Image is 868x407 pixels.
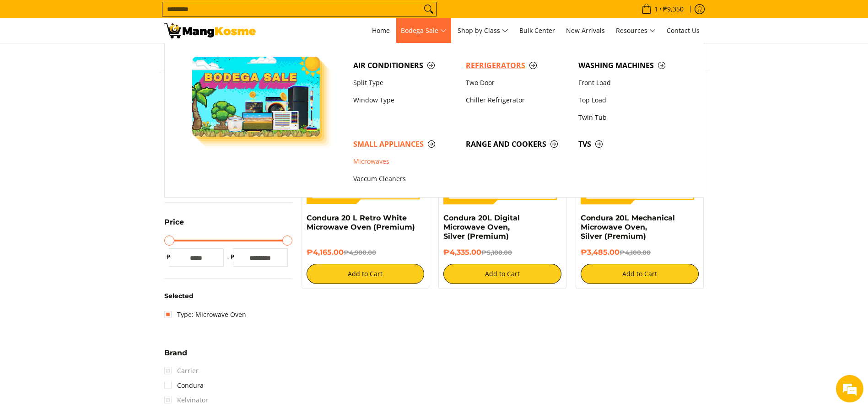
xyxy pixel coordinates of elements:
[653,6,659,12] span: 1
[349,135,461,153] a: Small Appliances
[307,248,425,257] h6: ₱4,165.00
[574,91,686,109] a: Top Load
[581,214,675,241] a: Condura 20L Mechanical Microwave Oven, Silver (Premium)
[164,364,199,378] span: Carrier
[353,139,457,150] span: Small Appliances
[574,57,686,74] a: Washing Machines
[466,139,569,150] span: Range and Cookers
[396,18,451,43] a: Bodega Sale
[164,252,173,262] span: ₱
[574,109,686,126] a: Twin Tub
[443,264,561,284] button: Add to Cart
[461,91,574,109] a: Chiller Refrigerator
[574,74,686,91] a: Front Load
[611,18,660,43] a: Resources
[461,135,574,153] a: Range and Cookers
[307,264,425,284] button: Add to Cart
[401,25,447,37] span: Bodega Sale
[164,349,187,357] span: Brand
[164,219,184,233] summary: Open
[349,57,461,74] a: Air Conditioners
[53,115,126,208] span: We're online!
[164,378,204,393] a: Condura
[616,25,656,37] span: Resources
[461,74,574,91] a: Two Door
[228,252,237,262] span: ₱
[578,139,682,150] span: TVs
[367,18,394,43] a: Home
[48,51,154,63] div: Chat with us now
[349,74,461,91] a: Split Type
[349,171,461,188] a: Vaccum Cleaners
[639,4,686,14] span: •
[265,18,704,43] nav: Main Menu
[443,248,561,257] h6: ₱4,335.00
[150,5,172,27] div: Minimize live chat window
[519,26,555,35] span: Bulk Center
[372,26,390,35] span: Home
[164,292,292,300] h6: Selected
[164,307,246,322] a: Type: Microwave Oven
[574,135,686,153] a: TVs
[566,26,605,35] span: New Arrivals
[667,26,700,35] span: Contact Us
[5,250,174,282] textarea: Type your message and hit 'Enter'
[581,264,699,284] button: Add to Cart
[443,214,520,241] a: Condura 20L Digital Microwave Oven, Silver (Premium)
[344,249,376,256] del: ₱4,900.00
[353,60,457,71] span: Air Conditioners
[458,25,508,37] span: Shop by Class
[578,60,682,71] span: Washing Machines
[349,91,461,109] a: Window Type
[515,18,560,43] a: Bulk Center
[662,6,685,12] span: ₱9,350
[307,214,415,231] a: Condura 20 L Retro White Microwave Oven (Premium)
[421,2,436,16] button: Search
[561,18,609,43] a: New Arrivals
[620,249,651,256] del: ₱4,100.00
[164,23,256,38] img: Small Appliances l Mang Kosme: Home Appliances Warehouse Sale Microwave Oven
[349,153,461,171] a: Microwaves
[466,60,569,71] span: Refrigerators
[461,57,574,74] a: Refrigerators
[581,248,699,257] h6: ₱3,485.00
[453,18,513,43] a: Shop by Class
[164,219,184,226] span: Price
[481,249,512,256] del: ₱5,100.00
[164,349,187,364] summary: Open
[192,57,320,137] img: Bodega Sale
[662,18,704,43] a: Contact Us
